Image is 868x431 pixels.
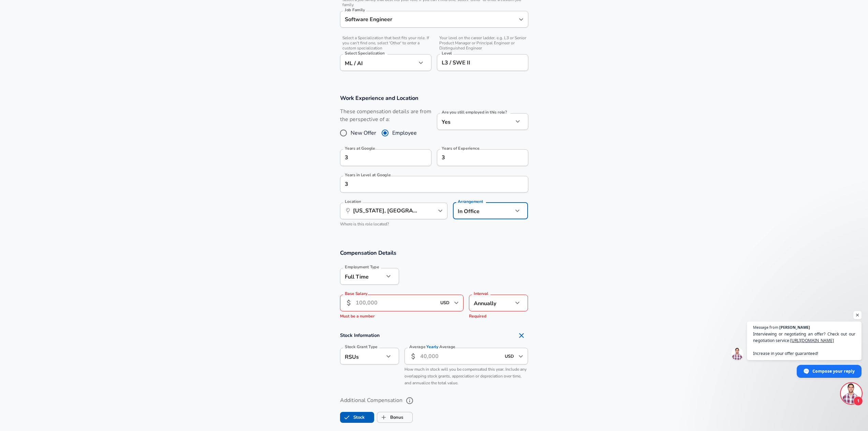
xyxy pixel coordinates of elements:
[452,298,461,308] button: Open
[437,35,528,51] span: Your level on the career ladder. e.g. L3 or Senior Product Manager or Principal Engineer or Disti...
[340,35,431,51] span: Select a Specialization that best fits your role. If you can't find one, select 'Other' to enter ...
[377,411,390,424] span: Bonus
[340,176,513,193] input: 1
[779,325,810,329] span: [PERSON_NAME]
[753,331,855,357] span: Interviewing or negotiating an offer? Check out our negotiation service: Increase in your offer g...
[340,313,375,319] span: Must be a number
[442,146,479,150] label: Years of Experience
[474,292,488,296] label: Interval
[853,396,863,406] span: 1
[442,51,452,55] label: Level
[503,351,516,361] input: USD
[345,292,367,296] label: Base Salary
[438,298,452,308] input: USD
[440,57,525,68] input: L3
[340,149,416,166] input: 0
[437,149,513,166] input: 7
[345,8,365,12] label: Job Family
[436,206,445,215] button: Open
[377,411,403,424] label: Bonus
[409,345,455,349] label: Average Average
[404,367,527,386] span: How much in stock will you be compensated this year. Include any overlapping stock grants, apprec...
[340,94,528,102] h3: Work Experience and Location
[340,249,528,257] h3: Compensation Details
[458,199,483,204] label: Arrangement
[351,129,376,137] span: New Offer
[356,295,437,311] input: 100,000
[377,412,413,423] button: BonusBonus
[345,345,378,349] label: Stock Grant Type
[812,365,855,377] span: Compose your reply
[345,51,384,55] label: Select Specialization
[426,344,438,350] span: Yearly
[469,295,513,311] div: Annually
[343,14,515,25] input: Software Engineer
[345,199,361,204] label: Location
[340,329,528,342] h4: Stock Information
[437,113,513,130] div: Yes
[340,411,353,424] span: Stock
[404,395,415,406] button: help
[469,313,486,319] span: Required
[753,325,778,329] span: Message from
[516,15,526,24] button: Open
[345,265,379,269] label: Employment Type
[420,348,501,365] input: 40,000
[340,54,416,71] div: ML / AI
[516,352,526,361] button: Open
[515,329,528,342] button: Remove Section
[392,129,417,137] span: Employee
[340,395,528,406] label: Additional Compensation
[453,203,503,219] div: In Office
[340,348,384,365] div: RSUs
[442,110,507,114] label: Are you still employed in this role?
[340,411,365,424] label: Stock
[345,146,375,150] label: Years at Google
[340,268,384,285] div: Full Time
[340,221,389,227] span: Where is this role located?
[340,108,431,123] label: These compensation details are from the perspective of a:
[345,173,391,177] label: Years in Level at Google
[841,383,862,404] div: Open chat
[340,412,374,423] button: StockStock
